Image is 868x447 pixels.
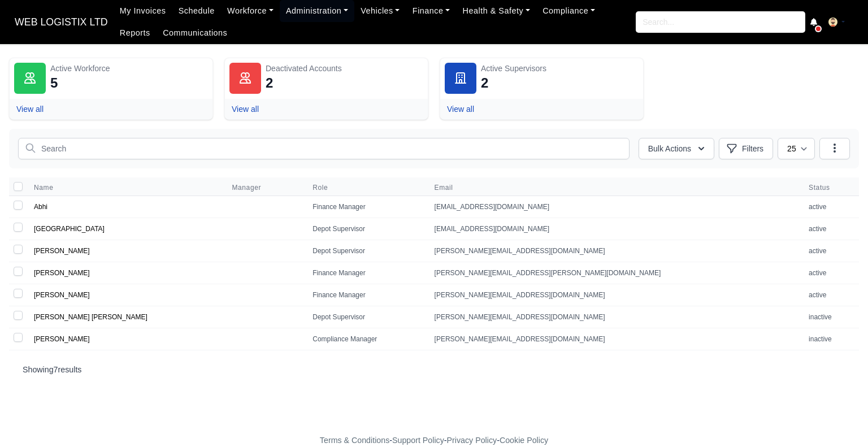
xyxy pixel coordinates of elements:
div: Deactivated Accounts [266,63,423,74]
td: Finance Manager [306,284,427,306]
span: Manager [232,183,261,192]
a: [GEOGRAPHIC_DATA] [34,225,105,233]
span: Role [313,183,328,192]
button: Manager [232,183,270,192]
td: Depot Supervisor [306,306,427,328]
td: inactive [802,328,859,350]
div: Active Supervisors [481,63,639,74]
a: View all [447,105,474,114]
td: Depot Supervisor [306,240,427,262]
td: [PERSON_NAME][EMAIL_ADDRESS][DOMAIN_NAME] [428,306,802,328]
td: active [802,218,859,240]
td: Depot Supervisor [306,218,427,240]
a: WEB LOGISTIX LTD [9,11,114,33]
a: Reports [114,22,157,44]
input: Search... [636,11,805,33]
a: [PERSON_NAME] [PERSON_NAME] [34,313,147,321]
button: Role [313,183,337,192]
button: Bulk Actions [639,138,714,159]
div: Active Workforce [50,63,208,74]
a: Communications [157,22,234,44]
td: inactive [802,306,859,328]
a: Privacy Policy [447,436,497,445]
div: 5 [50,74,58,92]
td: [EMAIL_ADDRESS][DOMAIN_NAME] [428,196,802,218]
td: active [802,240,859,262]
a: [PERSON_NAME] [34,247,90,255]
td: [PERSON_NAME][EMAIL_ADDRESS][PERSON_NAME][DOMAIN_NAME] [428,262,802,284]
a: Support Policy [392,436,444,445]
button: Filters [719,138,773,159]
span: Name [34,183,53,192]
a: Terms & Conditions [320,436,389,445]
td: active [802,284,859,306]
span: Status [809,183,852,192]
a: View all [16,105,44,114]
td: Finance Manager [306,262,427,284]
td: [PERSON_NAME][EMAIL_ADDRESS][DOMAIN_NAME] [428,240,802,262]
span: Email [435,183,795,192]
td: [PERSON_NAME][EMAIL_ADDRESS][DOMAIN_NAME] [428,328,802,350]
td: Finance Manager [306,196,427,218]
td: Compliance Manager [306,328,427,350]
td: active [802,262,859,284]
td: [PERSON_NAME][EMAIL_ADDRESS][DOMAIN_NAME] [428,284,802,306]
td: active [802,196,859,218]
div: - - - [112,434,756,447]
a: [PERSON_NAME] [34,291,90,299]
div: 2 [481,74,488,92]
a: Cookie Policy [500,436,548,445]
button: Name [34,183,62,192]
span: 7 [54,365,58,374]
a: [PERSON_NAME] [34,269,90,277]
span: WEB LOGISTIX LTD [9,11,114,33]
a: [PERSON_NAME] [34,335,90,343]
input: Search [18,138,630,159]
p: Showing results [23,364,845,375]
a: View all [232,105,259,114]
a: Abhi [34,203,47,211]
div: 2 [266,74,273,92]
td: [EMAIL_ADDRESS][DOMAIN_NAME] [428,218,802,240]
